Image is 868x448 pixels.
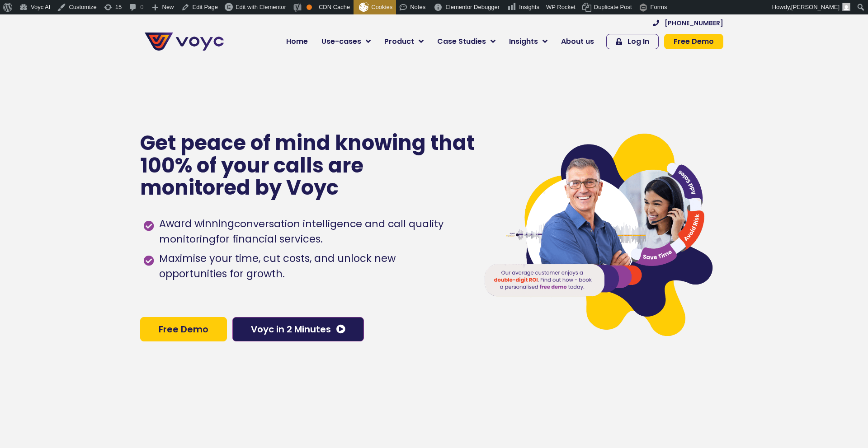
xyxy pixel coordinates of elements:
span: Voyc in 2 Minutes [251,325,331,334]
span: Edit with Elementor [236,4,286,10]
a: Case Studies [430,33,502,51]
p: Get peace of mind knowing that 100% of your calls are monitored by Voyc [140,132,476,199]
a: Free Demo [140,317,227,341]
span: Use-cases [321,36,361,47]
a: About us [554,33,601,51]
span: Case Studies [437,36,486,47]
a: Log In [606,34,659,49]
span: Home [286,36,308,47]
img: voyc-full-logo [145,33,224,51]
span: Product [384,36,414,47]
h1: conversation intelligence and call quality monitoring [159,217,443,246]
span: Log In [627,38,649,45]
a: Product [377,33,430,51]
a: [PHONE_NUMBER] [653,20,723,26]
span: Free Demo [674,38,714,45]
span: Free Demo [159,325,208,334]
a: Use-cases [315,33,377,51]
span: Maximise your time, cut costs, and unlock new opportunities for growth. [157,251,466,282]
a: Home [279,33,315,51]
div: OK [307,5,312,10]
span: Insights [509,36,538,47]
span: [PERSON_NAME] [791,4,840,10]
span: About us [561,36,594,47]
span: Award winning for financial services. [157,216,466,247]
span: [PHONE_NUMBER] [665,20,723,26]
a: Insights [502,33,554,51]
a: Voyc in 2 Minutes [232,317,364,341]
a: Free Demo [664,34,723,49]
